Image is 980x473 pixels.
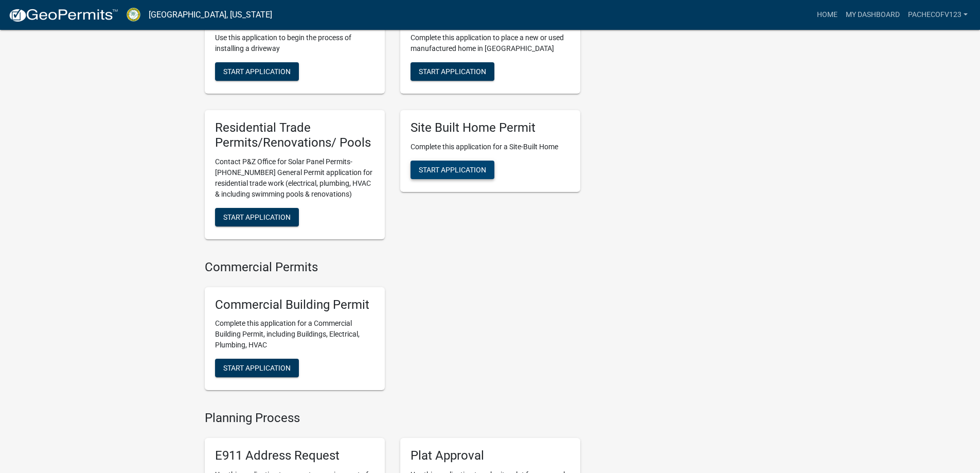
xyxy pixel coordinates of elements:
[842,5,904,25] a: My Dashboard
[127,8,140,22] img: Crawford County, Georgia
[215,318,375,351] p: Complete this application for a Commercial Building Permit, including Buildings, Electrical, Plum...
[215,32,375,54] p: Use this application to begin the process of installing a driveway
[215,448,375,463] h5: E911 Address Request
[223,213,291,221] span: Start Application
[205,260,580,275] h4: Commercial Permits
[215,297,375,312] h5: Commercial Building Permit
[215,120,375,150] h5: Residential Trade Permits/Renovations/ Pools
[215,156,375,200] p: Contact P&Z Office for Solar Panel Permits- [PHONE_NUMBER] General Permit application for residen...
[215,208,299,226] button: Start Application
[411,161,494,179] button: Start Application
[411,142,570,152] p: Complete this application for a Site-Built Home
[419,166,486,174] span: Start Application
[813,5,842,25] a: Home
[215,62,299,81] button: Start Application
[205,411,580,426] h4: Planning Process
[411,32,570,54] p: Complete this application to place a new or used manufactured home in [GEOGRAPHIC_DATA]
[215,359,299,377] button: Start Application
[223,67,291,76] span: Start Application
[149,6,272,24] a: [GEOGRAPHIC_DATA], [US_STATE]
[419,67,486,76] span: Start Application
[411,62,494,81] button: Start Application
[223,364,291,372] span: Start Application
[904,5,972,25] a: PachecoFV123
[411,448,570,463] h5: Plat Approval
[411,120,570,135] h5: Site Built Home Permit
